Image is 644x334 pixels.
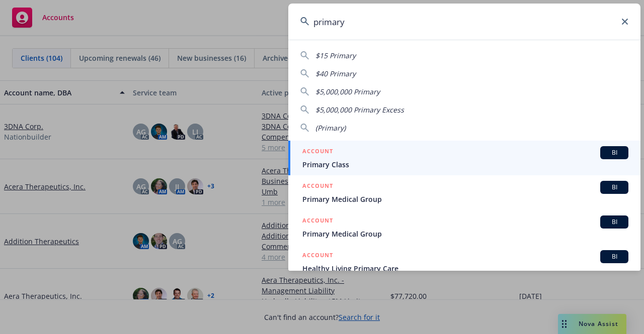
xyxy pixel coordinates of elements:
[315,51,356,60] span: $15 Primary
[302,194,628,204] span: Primary Medical Group
[302,159,628,170] span: Primary Class
[302,181,333,193] h5: ACCOUNT
[288,141,640,175] a: ACCOUNTBIPrimary Class
[315,105,404,115] span: $5,000,000 Primary Excess
[288,245,640,279] a: ACCOUNTBIHealthy Living Primary Care
[315,87,380,96] span: $5,000,000 Primary
[604,183,624,192] span: BI
[604,217,624,227] span: BI
[302,250,333,262] h5: ACCOUNT
[604,148,624,157] span: BI
[604,252,624,261] span: BI
[302,215,333,228] h5: ACCOUNT
[315,69,356,78] span: $40 Primary
[288,175,640,210] a: ACCOUNTBIPrimary Medical Group
[302,263,628,274] span: Healthy Living Primary Care
[302,146,333,158] h5: ACCOUNT
[315,123,346,133] span: (Primary)
[288,4,640,40] input: Search...
[302,229,628,239] span: Primary Medical Group
[288,210,640,245] a: ACCOUNTBIPrimary Medical Group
